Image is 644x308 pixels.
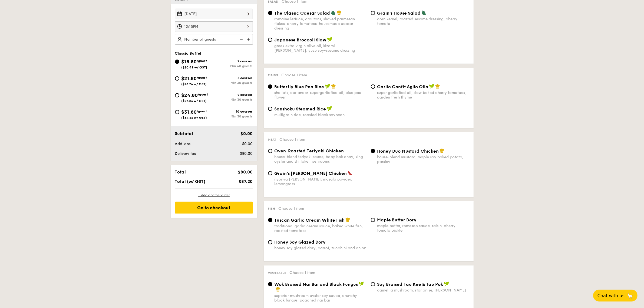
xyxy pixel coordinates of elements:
[325,84,330,89] img: icon-vegan.f8ff3823.svg
[175,76,179,81] input: $21.80/guest($23.76 w/ GST)8 coursesMin 30 guests
[268,84,272,89] input: Butterfly Blue Pea Riceshallots, coriander, supergarlicfied oil, blue pea flower
[377,84,428,89] span: Garlic Confit Aglio Olio
[371,149,375,153] input: Honey Duo Mustard Chickenhouse-blend mustard, maple soy baked potato, parsley
[597,293,625,298] span: Chat with us
[444,281,449,286] img: icon-vegan.f8ff3823.svg
[214,98,253,101] div: Min 30 guests
[175,51,202,56] span: Classic Buffet
[275,17,366,31] div: romaine lettuce, croutons, shaved parmesan flakes, cherry tomatoes, housemade caesar dressing
[627,293,633,299] span: 🦙
[377,282,443,287] span: ⁠Soy Braised Tau Kee & Tau Pok
[268,207,275,211] span: Fish
[214,114,253,118] div: Min 30 guests
[268,271,286,275] span: Vegetable
[275,90,366,100] div: shallots, coriander, supergarlicfied oil, blue pea flower
[275,113,366,117] div: multigrain rice, roasted black soybean
[181,116,207,120] span: ($34.66 w/ GST)
[275,282,358,287] span: Wok Braised Nai Bai and Black Fungus
[371,84,375,89] input: Garlic Confit Aglio Oliosuper garlicfied oil, slow baked cherry tomatoes, garden fresh thyme
[275,246,366,250] div: honey soy glazed dory, carrot, zucchini and onion
[268,138,276,142] span: Meat
[268,11,272,15] input: The Classic Caesar Saladromaine lettuce, croutons, shaved parmesan flakes, cherry tomatoes, house...
[197,59,207,63] span: /guest
[175,179,206,184] span: Total (w/ GST)
[429,84,434,89] img: icon-vegan.f8ff3823.svg
[181,99,207,103] span: ($27.03 w/ GST)
[282,73,307,77] span: Choose 1 item
[181,92,198,98] span: $24.80
[181,65,207,69] span: ($20.49 w/ GST)
[239,179,253,184] span: $87.20
[175,34,253,45] input: Number of guests
[268,218,272,222] input: Tuscan Garlic Cream White Fishtraditional garlic cream sauce, baked white fish, roasted tomatoes
[371,11,375,15] input: Grain's House Saladcorn kernel, roasted sesame dressing, cherry tomato
[377,17,469,26] div: corn kernel, roasted sesame dressing, cherry tomato
[377,224,469,233] div: maple butter, romesco sauce, raisin, cherry tomato pickle
[275,44,366,53] div: greek extra virgin olive oil, kizami [PERSON_NAME], yuzu soy-sesame dressing
[275,37,326,42] span: Japanese Broccoli Slaw
[275,84,324,89] span: Butterfly Blue Pea Rice
[197,109,207,113] span: /guest
[175,169,186,175] span: Total
[181,59,197,65] span: $18.80
[242,142,253,146] span: $0.00
[181,82,207,86] span: ($23.76 w/ GST)
[175,131,193,136] span: Subtotal
[377,149,439,154] span: Honey Duo Mustard Chicken
[181,76,197,81] span: $21.80
[214,81,253,85] div: Min 30 guests
[440,148,444,153] img: icon-chef-hat.a58ddaea.svg
[175,110,179,114] input: $31.80/guest($34.66 w/ GST)10 coursesMin 30 guests
[327,106,332,111] img: icon-vegan.f8ff3823.svg
[268,73,278,77] span: Mains
[175,60,179,64] input: $18.80/guest($20.49 w/ GST)7 coursesMin 40 guests
[240,131,253,136] span: $0.00
[275,155,366,164] div: house-blend teriyaki sauce, baby bok choy, king oyster and shiitake mushrooms
[268,107,272,111] input: Sanshoku Steamed Ricemultigrain rice, roasted black soybean
[214,76,253,80] div: 8 courses
[268,171,272,175] input: Grain's [PERSON_NAME] Chickennyonya [PERSON_NAME], masala powder, lemongrass
[377,288,469,293] div: camellia mushroom, star anise, [PERSON_NAME]
[377,90,469,100] div: super garlicfied oil, slow baked cherry tomatoes, garden fresh thyme
[276,287,280,292] img: icon-chef-hat.a58ddaea.svg
[214,59,253,63] div: 7 courses
[279,206,304,211] span: Choose 1 item
[345,217,350,222] img: icon-chef-hat.a58ddaea.svg
[268,240,272,244] input: Honey Soy Glazed Doryhoney soy glazed dory, carrot, zucchini and onion
[337,10,342,15] img: icon-chef-hat.a58ddaea.svg
[275,293,366,303] div: superior mushroom oyster soy sauce, crunchy black fungus, poached nai bai
[175,193,253,197] div: + Add another order
[175,9,253,19] input: Event date
[275,148,344,153] span: Oven-Roasted Teriyaki Chicken
[240,151,253,156] span: $80.00
[268,38,272,42] input: Japanese Broccoli Slawgreek extra virgin olive oil, kizami [PERSON_NAME], yuzu soy-sesame dressing
[175,151,196,156] span: Delivery fee
[290,270,315,275] span: Choose 1 item
[359,281,364,286] img: icon-vegan.f8ff3823.svg
[421,10,426,15] img: icon-vegetarian.fe4039eb.svg
[435,84,440,89] img: icon-chef-hat.a58ddaea.svg
[275,171,347,176] span: Grain's [PERSON_NAME] Chicken
[175,142,191,146] span: Add-ons
[280,137,305,142] span: Choose 1 item
[371,218,375,222] input: Maple Butter Dorymaple butter, romesco sauce, raisin, cherry tomato pickle
[181,109,197,115] span: $31.80
[175,202,253,214] div: Go to checkout
[214,110,253,113] div: 10 courses
[593,290,638,302] button: Chat with us🦙
[331,84,336,89] img: icon-chef-hat.a58ddaea.svg
[245,34,253,44] img: icon-add.58712e84.svg
[377,155,469,164] div: house-blend mustard, maple soy baked potato, parsley
[214,64,253,68] div: Min 40 guests
[214,93,253,97] div: 9 courses
[275,106,326,112] span: Sanshoku Steamed Rice
[275,11,330,16] span: The Classic Caesar Salad
[175,93,179,97] input: $24.80/guest($27.03 w/ GST)9 coursesMin 30 guests
[275,218,345,223] span: Tuscan Garlic Cream White Fish
[197,76,207,80] span: /guest
[377,217,417,222] span: Maple Butter Dory
[348,171,352,175] img: icon-spicy.37a8142b.svg
[268,282,272,286] input: Wok Braised Nai Bai and Black Fungussuperior mushroom oyster soy sauce, crunchy black fungus, poa...
[175,21,253,32] input: Event time
[331,10,336,15] img: icon-vegetarian.fe4039eb.svg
